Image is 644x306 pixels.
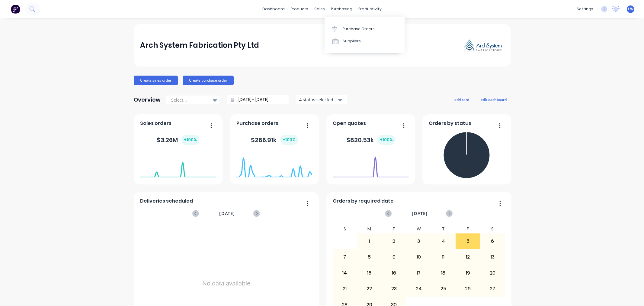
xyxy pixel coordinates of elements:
a: dashboard [259,5,288,14]
div: 24 [407,281,431,296]
div: 26 [456,281,480,296]
a: Suppliers [325,35,405,47]
div: 1 [357,234,382,249]
span: Sales orders [140,120,171,127]
div: 15 [357,265,382,281]
img: Arch System Fabrication Pty Ltd [462,37,504,54]
div: $ 820.53k [346,135,395,145]
div: 17 [407,265,431,281]
div: 4 [431,234,455,249]
div: 23 [382,281,406,296]
div: T [431,225,456,233]
div: 11 [431,249,455,265]
div: 20 [480,265,505,281]
div: Suppliers [343,38,361,44]
img: Factory [11,5,20,14]
div: 3 [407,234,431,249]
div: 13 [480,249,505,265]
span: Purchase orders [236,120,278,127]
div: settings [574,5,596,14]
div: 5 [456,234,480,249]
div: M [357,225,382,233]
div: F [456,225,480,233]
div: S [332,225,357,233]
div: 21 [333,281,357,296]
span: LW [628,6,633,12]
div: Purchase Orders [343,26,375,32]
div: 8 [357,249,382,265]
span: [DATE] [219,210,235,217]
button: Create purchase order [183,76,234,85]
div: + 100 % [280,135,298,145]
span: Open quotes [333,120,366,127]
div: 14 [333,265,357,281]
span: Orders by required date [333,197,394,205]
button: 4 status selected [296,95,347,104]
div: T [382,225,406,233]
div: 2 [382,234,406,249]
div: 4 status selected [299,96,337,103]
div: 10 [407,249,431,265]
button: edit dashboard [477,96,511,103]
div: 9 [382,249,406,265]
div: W [406,225,431,233]
div: Overview [134,94,161,106]
div: productivity [355,5,385,14]
div: $ 3.26M [157,135,199,145]
div: $ 286.91k [251,135,298,145]
div: S [480,225,505,233]
div: 16 [382,265,406,281]
div: 18 [431,265,455,281]
div: 12 [456,249,480,265]
span: Orders by status [429,120,471,127]
div: products [288,5,311,14]
div: 7 [333,249,357,265]
button: add card [450,96,473,103]
div: Arch System Fabrication Pty Ltd [140,39,259,51]
div: 19 [456,265,480,281]
div: 25 [431,281,455,296]
div: sales [311,5,328,14]
span: [DATE] [412,210,428,217]
div: 22 [357,281,382,296]
a: Purchase Orders [325,23,405,35]
div: + 100 % [181,135,199,145]
div: + 100 % [377,135,395,145]
button: Create sales order [134,76,178,85]
div: purchasing [328,5,355,14]
div: 6 [480,234,505,249]
div: 27 [480,281,505,296]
